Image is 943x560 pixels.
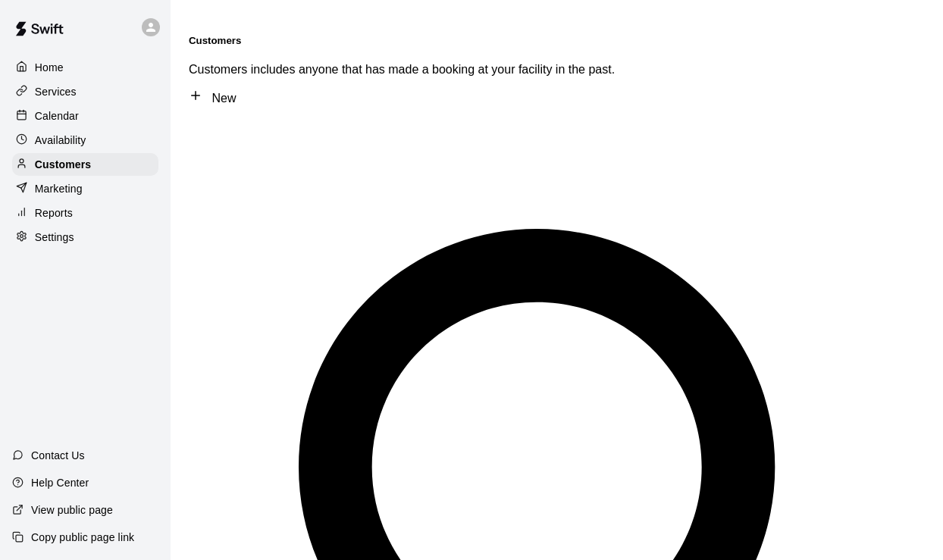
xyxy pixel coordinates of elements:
p: Settings [35,230,74,245]
a: Customers [12,153,158,176]
p: Copy public page link [31,530,134,545]
a: New [189,92,236,105]
a: Settings [12,226,158,249]
a: Marketing [12,177,158,200]
p: Marketing [35,181,83,196]
p: View public page [31,502,113,518]
p: Help Center [31,475,89,490]
p: Contact Us [31,448,85,463]
p: Availability [35,133,86,148]
p: Reports [35,205,73,221]
p: Calendar [35,108,79,124]
a: Reports [12,202,158,224]
p: Services [35,84,77,99]
a: Availability [12,129,158,152]
p: Customers [35,157,91,172]
p: Home [35,60,64,75]
a: Services [12,80,158,103]
a: Calendar [12,105,158,127]
a: Home [12,56,158,79]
